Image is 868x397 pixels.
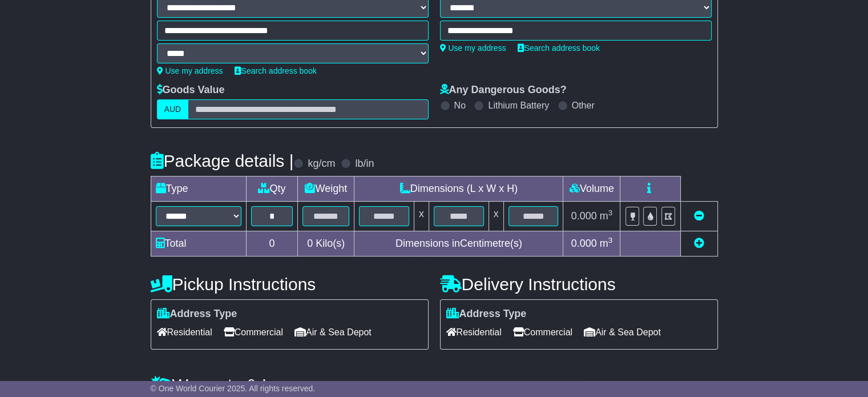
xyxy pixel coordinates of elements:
td: 0 [246,231,298,256]
span: 0 [307,238,313,249]
a: Remove this item [694,210,704,222]
td: x [488,202,503,231]
td: Weight [298,177,354,202]
label: Address Type [157,308,237,320]
label: Goods Value [157,84,225,97]
a: Search address book [235,66,317,75]
td: Volume [563,177,620,202]
span: Commercial [513,323,572,341]
label: No [454,100,466,111]
span: Residential [157,323,212,341]
label: Lithium Battery [488,100,549,111]
span: © One World Courier 2025. All rights reserved. [151,384,316,393]
h4: Delivery Instructions [440,275,718,294]
td: Kilo(s) [298,231,354,256]
a: Search address book [518,43,600,53]
label: Any Dangerous Goods? [440,84,567,97]
span: Residential [446,323,502,341]
span: Air & Sea Depot [294,323,372,341]
a: Use my address [440,43,506,53]
td: Dimensions in Centimetre(s) [354,231,563,256]
label: AUD [157,99,189,119]
td: x [414,202,429,231]
a: Add new item [694,238,704,249]
td: Type [151,177,246,202]
label: Other [572,100,595,111]
label: Address Type [446,308,527,320]
span: m [600,238,613,249]
sup: 3 [608,208,613,217]
span: Commercial [224,323,283,341]
h4: Pickup Instructions [151,275,429,294]
a: Use my address [157,66,223,75]
h4: Warranty & Insurance [151,375,718,394]
h4: Package details | [151,151,294,170]
sup: 3 [608,236,613,244]
label: lb/in [355,158,374,170]
span: 0.000 [571,238,597,249]
td: Qty [246,177,298,202]
span: Air & Sea Depot [584,323,661,341]
span: 0.000 [571,210,597,222]
td: Dimensions (L x W x H) [354,177,563,202]
label: kg/cm [308,158,335,170]
span: m [600,210,613,222]
td: Total [151,231,246,256]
